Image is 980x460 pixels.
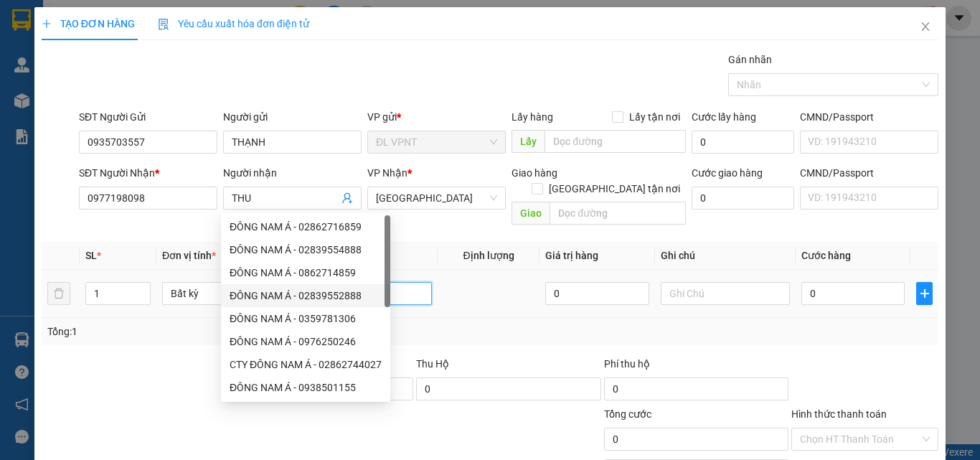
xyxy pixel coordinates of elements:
[221,307,390,330] div: ĐÔNG NAM Á - 0359781306
[221,215,390,238] div: ĐÔNG NAM Á - 02862716859
[623,109,686,125] span: Lấy tận nơi
[121,55,197,66] b: [DOMAIN_NAME]
[121,68,197,86] li: (c) 2017
[47,282,70,305] button: delete
[18,93,75,185] b: Phúc An Express
[221,353,390,376] div: CTY ĐÔNG NAM Á - 02862744027
[221,261,390,284] div: ĐÔNG NAM Á - 0862714859
[367,167,407,179] span: VP Nhận
[79,109,217,125] div: SĐT Người Gửi
[512,202,550,225] span: Giao
[88,21,142,88] b: Gửi khách hàng
[221,376,390,399] div: ĐÔNG NAM Á - 0938501155
[158,19,169,30] img: icon
[550,202,686,225] input: Dọc đường
[223,165,362,181] div: Người nhận
[230,334,382,349] div: ĐÔNG NAM Á - 0976250246
[791,408,887,420] label: Hình thức thanh toán
[158,18,309,29] span: Yêu cầu xuất hóa đơn điện tử
[604,408,651,420] span: Tổng cước
[463,250,514,261] span: Định lượng
[18,18,90,90] img: logo.jpg
[692,111,756,123] label: Cước lấy hàng
[230,311,382,327] div: ĐÔNG NAM Á - 0359781306
[692,187,794,210] input: Cước giao hàng
[230,288,382,304] div: ĐÔNG NAM Á - 02839552888
[230,219,382,235] div: ĐÔNG NAM Á - 02862716859
[604,356,788,377] div: Phí thu hộ
[223,109,362,125] div: Người gửi
[47,324,380,339] div: Tổng: 1
[917,288,932,299] span: plus
[156,18,190,52] img: logo.jpg
[85,250,97,261] span: SL
[512,111,553,123] span: Lấy hàng
[916,282,933,305] button: plus
[162,250,216,261] span: Đơn vị tính
[512,167,557,179] span: Giao hàng
[905,7,946,47] button: Close
[545,282,649,305] input: 0
[800,165,938,181] div: CMND/Passport
[545,130,686,153] input: Dọc đường
[801,250,851,261] span: Cước hàng
[512,130,545,153] span: Lấy
[341,192,353,204] span: user-add
[692,167,763,179] label: Cước giao hàng
[367,109,506,125] div: VP gửi
[661,282,790,305] input: Ghi Chú
[79,165,217,181] div: SĐT Người Nhận
[230,380,382,395] div: ĐÔNG NAM Á - 0938501155
[230,357,382,372] div: CTY ĐÔNG NAM Á - 02862744027
[416,358,449,370] span: Thu Hộ
[376,131,497,153] span: ĐL VPNT
[920,21,931,32] span: close
[42,18,135,29] span: TẠO ĐƠN HÀNG
[800,109,938,125] div: CMND/Passport
[655,242,796,270] th: Ghi chú
[376,187,497,209] span: ĐL Quận 1
[42,19,52,29] span: plus
[545,250,598,261] span: Giá trị hàng
[221,238,390,261] div: ĐÔNG NAM Á - 02839554888
[171,283,283,304] span: Bất kỳ
[728,54,772,65] label: Gán nhãn
[221,330,390,353] div: ĐÔNG NAM Á - 0976250246
[230,265,382,281] div: ĐÔNG NAM Á - 0862714859
[230,242,382,258] div: ĐÔNG NAM Á - 02839554888
[543,181,686,197] span: [GEOGRAPHIC_DATA] tận nơi
[692,131,794,154] input: Cước lấy hàng
[221,284,390,307] div: ĐÔNG NAM Á - 02839552888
